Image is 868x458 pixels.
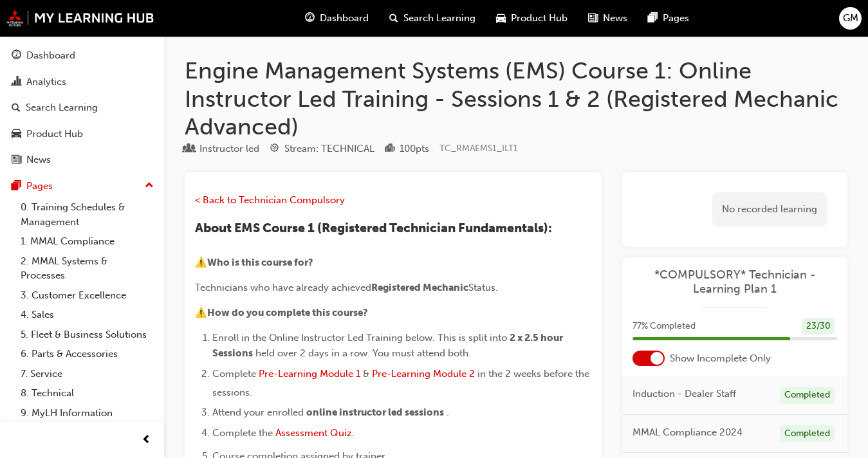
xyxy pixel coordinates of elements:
a: *COMPULSORY* Technician - Learning Plan 1 [633,268,837,297]
div: Points [385,141,429,157]
span: News [603,11,627,26]
span: car-icon [496,10,506,26]
button: Pages [5,174,159,198]
a: Search Learning [5,96,159,120]
div: 23 / 30 [802,318,835,335]
span: ⚠️ [195,307,207,318]
span: GM [843,11,858,26]
div: Completed [780,425,835,443]
div: No recorded learning [712,192,827,226]
a: search-iconSearch Learning [379,5,486,32]
span: in the 2 weeks before the sessions. [212,368,592,398]
div: Stream: TECHNICAL [284,142,374,156]
div: Search Learning [26,100,98,115]
span: car-icon [12,129,21,140]
span: Pages [663,11,689,26]
span: held over 2 days in a row. You must attend both. [255,347,471,359]
span: & [363,368,369,380]
span: 77 % Completed [633,319,696,334]
a: 1. MMAL Compliance [15,232,159,252]
span: . [447,407,449,418]
span: online instructor led sessions [306,407,444,418]
span: Dashboard [320,11,369,26]
a: 2. MMAL Systems & Processes [15,252,159,286]
div: Stream [270,141,374,157]
span: Registered Mechanic [371,282,468,293]
span: Search Learning [403,11,476,26]
div: Product Hub [26,127,83,142]
span: target-icon [270,143,279,155]
a: Assessment Quiz. [275,427,355,439]
a: 4. Sales [15,305,159,325]
span: Technicians who have already achieved [195,282,371,293]
span: guage-icon [305,10,315,26]
img: mmal [6,10,154,26]
a: 7. Service [15,364,159,384]
div: Dashboard [26,48,75,63]
a: news-iconNews [578,5,638,32]
a: Analytics [5,70,159,94]
a: 0. Training Schedules & Management [15,197,159,232]
div: News [26,152,51,167]
button: GM [839,7,862,30]
span: Attend your enrolled [212,407,304,418]
span: pages-icon [12,181,21,192]
div: Instructor led [199,142,259,156]
span: prev-icon [142,432,151,448]
a: 3. Customer Excellence [15,286,159,306]
div: Completed [780,387,835,404]
span: learningResourceType_INSTRUCTOR_LED-icon [185,143,194,155]
a: 5. Fleet & Business Solutions [15,325,159,345]
a: guage-iconDashboard [295,5,379,32]
span: chart-icon [12,77,21,88]
span: About EMS Course 1 (Registered Technician Fundamentals): [195,221,552,235]
a: Pre-Learning Module 1 [259,368,360,380]
a: car-iconProduct Hub [486,5,578,32]
div: 100 pts [400,142,429,156]
a: News [5,148,159,172]
span: How do you complete this course? [207,307,368,318]
span: ⚠️ [195,257,207,268]
span: Learning resource code [439,143,518,154]
div: Pages [26,179,53,194]
span: Enroll in the Online Instructor Led Training below. This is split into [212,332,507,343]
span: Complete the [212,427,273,439]
a: Dashboard [5,44,159,68]
a: < Back to Technician Compulsory [195,194,345,206]
a: pages-iconPages [638,5,699,32]
a: Product Hub [5,122,159,146]
a: 6. Parts & Accessories [15,344,159,364]
div: Analytics [26,75,66,89]
span: Induction - Dealer Staff [633,387,736,401]
span: Product Hub [511,11,568,26]
span: search-icon [12,102,21,114]
span: Complete [212,368,256,380]
h1: Engine Management Systems (EMS) Course 1: Online Instructor Led Training - Sessions 1 & 2 (Regist... [185,57,847,141]
a: Pre-Learning Module 2 [372,368,475,380]
a: 8. Technical [15,383,159,403]
div: Type [185,141,259,157]
span: search-icon [389,10,398,26]
span: news-icon [12,154,21,166]
span: news-icon [588,10,598,26]
span: guage-icon [12,50,21,62]
span: Who is this course for? [207,257,313,268]
span: up-icon [145,178,154,194]
span: MMAL Compliance 2024 [633,425,743,440]
a: 9. MyLH Information [15,403,159,423]
span: podium-icon [385,143,394,155]
span: Status. [468,282,498,293]
button: DashboardAnalyticsSearch LearningProduct HubNews [5,41,159,174]
span: pages-icon [648,10,658,26]
span: Show Incomplete Only [670,351,771,366]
